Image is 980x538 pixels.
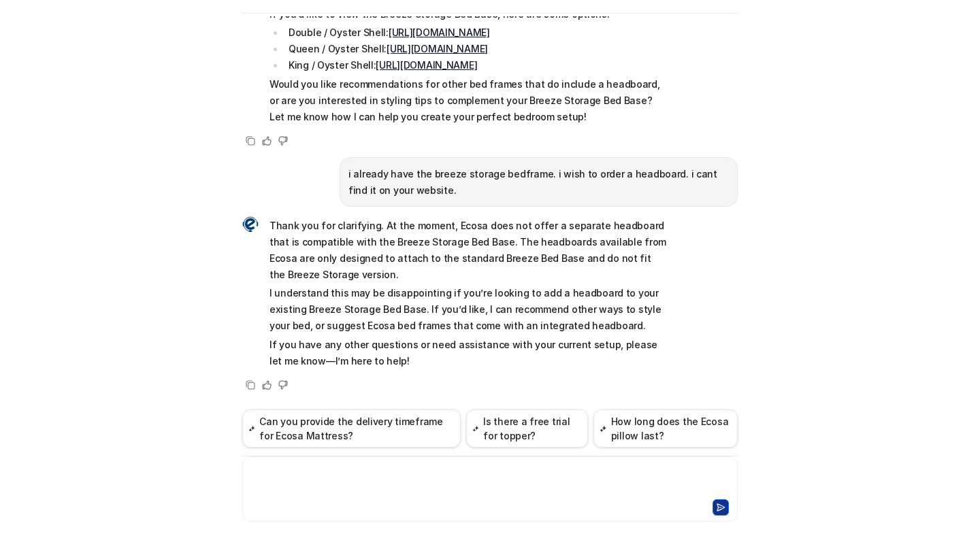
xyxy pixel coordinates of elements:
button: Is there a free trial for topper? [466,409,588,448]
li: Queen / Oyster Shell: [284,41,668,57]
button: Can you provide the delivery timeframe for Ecosa Mattress? [242,409,461,448]
p: i already have the breeze storage bedframe. i wish to order a headboard. i cant find it on your w... [348,166,729,199]
p: Thank you for clarifying. At the moment, Ecosa does not offer a separate headboard that is compat... [269,218,668,283]
li: King / Oyster Shell: [284,57,668,73]
a: [URL][DOMAIN_NAME] [389,27,490,38]
p: Would you like recommendations for other bed frames that do include a headboard, or are you inter... [269,76,668,125]
img: Widget [242,216,259,233]
p: If you have any other questions or need assistance with your current setup, please let me know—I’... [269,337,668,369]
p: I understand this may be disappointing if you’re looking to add a headboard to your existing Bree... [269,285,668,334]
button: How long does the Ecosa pillow last? [593,409,738,448]
a: [URL][DOMAIN_NAME] [376,59,477,71]
li: Double / Oyster Shell: [284,24,668,41]
a: [URL][DOMAIN_NAME] [387,43,488,54]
